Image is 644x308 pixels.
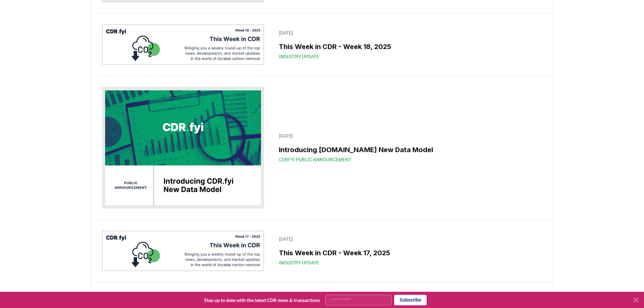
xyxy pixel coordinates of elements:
p: [DATE] [279,133,538,139]
img: This Week in CDR - Week 18, 2025 blog post image [102,24,264,65]
a: [DATE]Introducing [DOMAIN_NAME] New Data ModelCDRfyi Public Announcement [275,128,542,167]
h3: This Week in CDR - Week 18, 2025 [279,42,538,52]
img: This Week in CDR - Week 17, 2025 blog post image [102,231,264,271]
span: Industry Update [279,259,319,266]
h3: This Week in CDR - Week 17, 2025 [279,248,538,258]
a: [DATE]This Week in CDR - Week 17, 2025Industry Update [275,232,542,270]
span: Industry Update [279,53,319,60]
img: Introducing CDR.fyi New Data Model blog post image [102,87,264,209]
h3: Introducing [DOMAIN_NAME] New Data Model [279,145,538,155]
p: [DATE] [279,29,538,36]
a: [DATE]This Week in CDR - Week 18, 2025Industry Update [275,25,542,64]
span: CDRfyi Public Announcement [279,156,351,163]
p: [DATE] [279,236,538,242]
